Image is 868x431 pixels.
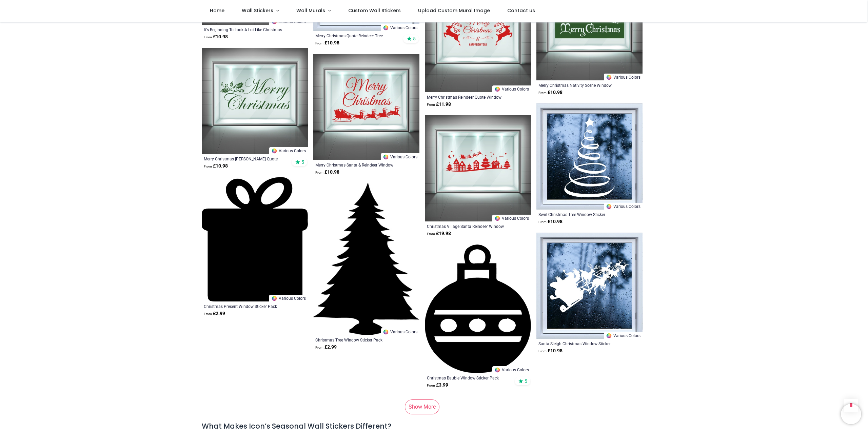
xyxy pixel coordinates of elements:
[427,375,509,380] a: Christmas Bauble Window Sticker Pack
[204,164,212,168] span: From
[538,341,620,346] a: Santa Sleigh Christmas Window Sticker
[202,421,666,431] h4: What Makes Icon’s Seasonal Wall Stickers Different?
[536,103,643,210] img: Swirl Christmas Tree Window Sticker
[204,312,212,316] span: From
[383,25,389,31] img: Color Wheel
[427,223,509,229] a: Christmas Village Santa Reindeer Window Sticker
[494,215,500,221] img: Color Wheel
[204,35,212,39] span: From
[418,7,490,14] span: Upload Custom Mural Image
[242,7,273,14] span: Wall Stickers
[507,7,535,14] span: Contact us
[604,332,643,339] a: Various Colors
[269,295,308,301] a: Various Colors
[427,101,451,108] strong: £ 11.98
[525,378,527,384] span: 5
[315,171,323,174] span: From
[427,103,435,106] span: From
[536,233,643,339] img: Santa Sleigh Christmas Window Sticker
[204,310,225,317] strong: £ 2.99
[413,36,416,42] span: 5
[315,40,339,46] strong: £ 10.98
[315,41,323,45] span: From
[315,337,397,342] a: Christmas Tree Window Sticker Pack
[315,33,397,38] a: Merry Christmas Quote Reindeer Tree Window Sticker
[204,303,285,309] a: Christmas Present Window Sticker Pack
[538,220,547,224] span: From
[427,230,451,237] strong: £ 19.98
[538,218,563,225] strong: £ 10.98
[313,183,419,335] img: Christmas Tree Window Sticker Pack
[492,366,531,373] a: Various Colors
[492,85,531,92] a: Various Colors
[538,89,563,96] strong: £ 10.98
[427,232,435,236] span: From
[381,153,419,160] a: Various Colors
[202,177,308,301] img: Christmas Present Window Sticker Pack
[405,399,439,414] a: Show More
[204,163,228,170] strong: £ 10.98
[604,203,643,210] a: Various Colors
[425,244,531,373] img: Christmas Bauble Window Sticker Pack
[301,159,304,165] span: 5
[606,333,612,339] img: Color Wheel
[204,156,285,161] a: Merry Christmas [PERSON_NAME] Quote Window Sticker
[269,147,308,154] a: Various Colors
[381,328,419,335] a: Various Colors
[604,74,643,80] a: Various Colors
[425,115,531,221] img: Christmas Village Santa Reindeer Window Sticker
[606,74,612,80] img: Color Wheel
[492,215,531,221] a: Various Colors
[538,212,620,217] a: Swirl Christmas Tree Window Sticker
[841,404,861,424] iframe: Brevo live chat
[315,346,323,349] span: From
[313,54,419,160] img: Merry Christmas Santa & Reindeer Window Sticker
[538,91,547,95] span: From
[348,7,401,14] span: Custom Wall Stickers
[204,27,285,32] a: It's Beginning To Look A Lot Like Christmas Quote Window Sticker
[315,162,397,168] a: Merry Christmas Santa & Reindeer Window Sticker
[427,384,435,387] span: From
[494,367,500,373] img: Color Wheel
[315,344,337,351] strong: £ 2.99
[538,82,620,88] a: Merry Christmas Nativity Scene Window Sticker
[210,7,224,14] span: Home
[271,295,277,301] img: Color Wheel
[606,203,612,210] img: Color Wheel
[494,86,500,92] img: Color Wheel
[204,34,228,40] strong: £ 10.98
[271,148,277,154] img: Color Wheel
[427,382,448,389] strong: £ 3.99
[202,48,308,154] img: Merry Christmas Holly Quote Window Sticker
[427,94,509,100] a: Merry Christmas Reindeer Quote Window Sticker
[381,24,419,31] a: Various Colors
[383,154,389,160] img: Color Wheel
[315,169,339,176] strong: £ 10.98
[538,348,563,354] strong: £ 10.98
[296,7,325,14] span: Wall Murals
[383,329,389,335] img: Color Wheel
[538,349,547,353] span: From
